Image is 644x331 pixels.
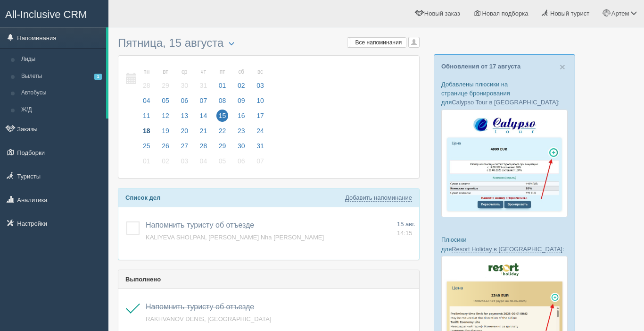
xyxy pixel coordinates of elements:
small: вт [159,68,172,76]
a: Calypso Tour в [GEOGRAPHIC_DATA] [452,99,558,106]
a: вт 29 [157,63,174,95]
a: 30 [232,141,250,156]
span: 01 [140,155,153,167]
span: 05 [216,155,229,167]
a: All-Inclusive CRM [0,0,108,26]
a: вс 03 [251,63,267,95]
a: 07 [195,95,213,110]
span: 1 [94,74,102,80]
small: пн [140,68,153,76]
a: 04 [195,156,213,171]
a: 10 [251,95,267,110]
span: All-Inclusive CRM [5,8,87,20]
a: 05 [214,156,231,171]
a: пт 01 [214,63,231,95]
span: 08 [216,94,229,107]
a: 22 [214,126,231,141]
span: 07 [254,155,266,167]
span: × [560,61,565,72]
span: Новый турист [550,10,589,17]
span: 31 [254,140,266,152]
a: 04 [138,95,156,110]
a: RAKHVANOV DENIS, [GEOGRAPHIC_DATA] [146,315,272,323]
a: KALIYEVA SHOLPAN, [PERSON_NAME] Nha [PERSON_NAME] [146,234,324,241]
span: 23 [235,125,248,137]
a: 01 [138,156,156,171]
a: 06 [175,95,193,110]
a: 28 [195,141,213,156]
a: Автобусы [17,85,106,102]
a: 16 [232,110,250,126]
span: 14 [198,110,210,122]
b: Список дел [125,194,160,201]
a: 21 [195,126,213,141]
img: calypso-tour-proposal-crm-for-travel-agency.jpg [441,110,568,218]
span: 03 [254,79,266,92]
span: 03 [178,155,190,167]
b: Выполнено [125,276,161,283]
a: 02 [157,156,174,171]
a: Resort Holiday в [GEOGRAPHIC_DATA] [452,246,562,253]
a: 12 [157,110,174,126]
span: Новая подборка [482,10,528,17]
span: 24 [254,125,266,137]
span: 25 [140,140,153,152]
span: Артем [611,10,629,17]
span: 22 [216,125,229,137]
a: Обновления от 17 августа [441,63,520,70]
small: чт [198,68,210,76]
a: сб 02 [232,63,250,95]
span: 31 [198,79,210,92]
span: 01 [216,79,229,92]
a: 11 [138,110,156,126]
small: пт [216,68,229,76]
small: ср [178,68,190,76]
span: 18 [140,125,153,137]
a: 05 [157,95,174,110]
span: 30 [235,140,248,152]
span: 21 [198,125,210,137]
span: 10 [254,94,266,107]
a: пн 28 [138,63,156,95]
p: Добавлены плюсики на странице бронирования для : [441,80,568,107]
a: 18 [138,126,156,141]
span: 04 [140,94,153,107]
a: 23 [232,126,250,141]
small: сб [235,68,248,76]
p: Плюсики для : [441,235,568,253]
a: 15 [214,110,231,126]
span: 14:15 [397,229,413,237]
a: 25 [138,141,156,156]
span: 28 [140,79,153,92]
span: 27 [178,140,190,152]
span: 28 [198,140,210,152]
small: вс [254,68,266,76]
span: 15 [216,110,229,122]
a: 07 [251,156,267,171]
a: 14 [195,110,213,126]
a: 17 [251,110,267,126]
span: 26 [159,140,172,152]
span: 16 [235,110,248,122]
span: 11 [140,110,153,122]
span: 30 [178,79,190,92]
span: 02 [235,79,248,92]
span: 06 [235,155,248,167]
a: 26 [157,141,174,156]
span: Новый заказ [424,10,460,17]
a: 06 [232,156,250,171]
a: 03 [175,156,193,171]
span: 17 [254,110,266,122]
span: 15 авг. [397,221,415,228]
span: Все напоминания [355,39,402,46]
a: 15 авг. 14:15 [397,220,415,238]
span: 20 [178,125,190,137]
span: 06 [178,94,190,107]
span: 07 [198,94,210,107]
a: Напомнить туристу об отъезде [146,303,254,311]
button: Close [560,62,565,72]
span: 09 [235,94,248,107]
